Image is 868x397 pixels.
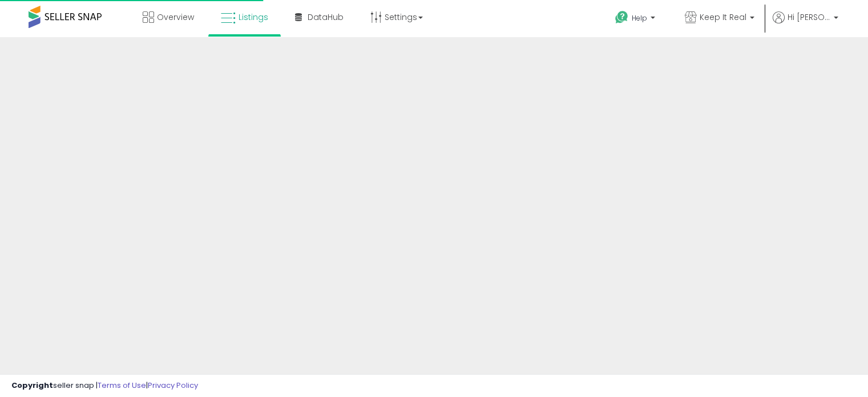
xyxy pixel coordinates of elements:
[700,11,746,23] span: Keep It Real
[98,380,146,391] a: Terms of Use
[632,13,647,23] span: Help
[773,11,838,37] a: Hi [PERSON_NAME]
[606,2,667,37] a: Help
[308,11,344,23] span: DataHub
[148,380,198,391] a: Privacy Policy
[788,11,830,23] span: Hi [PERSON_NAME]
[157,11,194,23] span: Overview
[239,11,268,23] span: Listings
[615,10,629,25] i: Get Help
[11,380,53,391] strong: Copyright
[11,380,198,391] div: seller snap | |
